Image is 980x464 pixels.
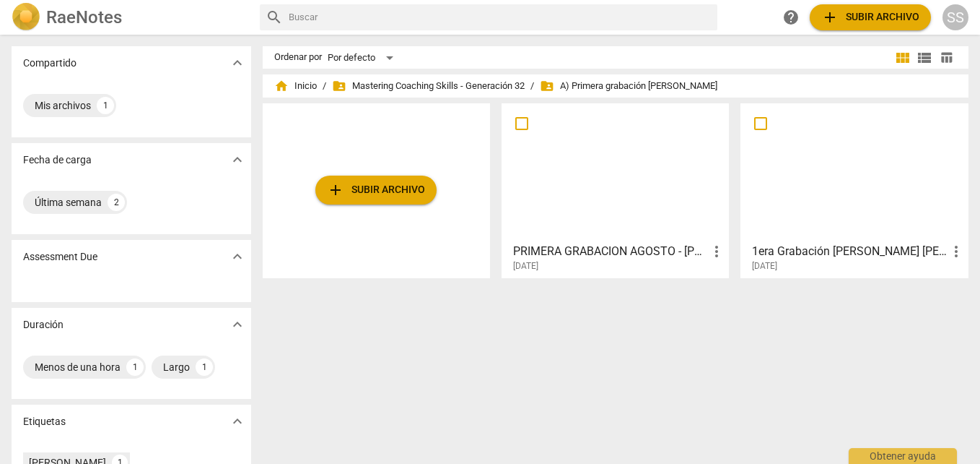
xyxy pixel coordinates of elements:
div: 1 [196,358,213,376]
span: table_chart [940,51,953,64]
span: add [327,181,344,199]
div: Obtener ayuda [849,448,957,464]
span: / [323,81,326,92]
button: Mostrar más [227,246,248,267]
span: Mastering Coaching Skills - Generación 32 [332,79,525,93]
button: Tabla [935,47,957,69]
span: [DATE] [752,260,777,272]
span: expand_more [229,151,246,168]
img: Logo [12,3,40,32]
p: Duración [23,317,64,332]
span: view_list [916,49,933,66]
span: folder_shared [540,79,554,93]
p: Fecha de carga [23,152,92,168]
div: Ordenar por [274,52,322,63]
span: folder_shared [332,79,346,93]
p: Etiquetas [23,414,66,429]
span: expand_more [229,413,246,430]
button: Subir [810,4,931,30]
p: Compartido [23,56,76,71]
div: Mis archivos [35,98,91,113]
span: home [274,79,289,93]
button: Mostrar más [227,411,248,432]
button: Subir [315,176,437,205]
button: Mostrar más [227,149,248,171]
span: view_module [894,49,911,66]
input: Buscar [289,6,712,29]
span: Inicio [274,79,317,93]
div: Menos de una hora [35,360,121,374]
div: 1 [97,97,114,114]
span: expand_more [229,54,246,72]
span: Subir archivo [821,9,919,26]
a: LogoRaeNotes [12,3,248,32]
div: Por defecto [328,46,398,69]
span: search [266,9,283,26]
button: Mostrar más [227,52,248,74]
h2: RaeNotes [46,7,122,27]
span: expand_more [229,248,246,265]
h3: 1era Grabación de Agosto Marta Trujillo [752,243,947,260]
a: PRIMERA GRABACION AGOSTO - [PERSON_NAME][DATE] [507,108,724,272]
div: Largo [163,360,190,374]
span: more_vert [708,243,725,260]
button: Cuadrícula [892,47,914,69]
span: [DATE] [513,260,538,272]
span: more_vert [948,243,965,260]
span: expand_more [229,316,246,333]
span: A) Primera grabación [PERSON_NAME] [540,79,717,93]
a: Obtener ayuda [778,4,804,30]
span: help [782,9,800,26]
button: SS [942,4,968,30]
div: 2 [108,194,125,211]
h3: PRIMERA GRABACION AGOSTO - SEBASTIAN SOSA [513,243,708,260]
button: Lista [914,47,935,69]
a: 1era Grabación [PERSON_NAME] [PERSON_NAME][DATE] [745,108,963,272]
span: Subir archivo [327,181,425,199]
button: Mostrar más [227,314,248,335]
div: Última semana [35,195,102,210]
p: Assessment Due [23,249,97,265]
span: / [530,81,534,92]
div: 1 [126,358,144,376]
span: add [821,9,839,26]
